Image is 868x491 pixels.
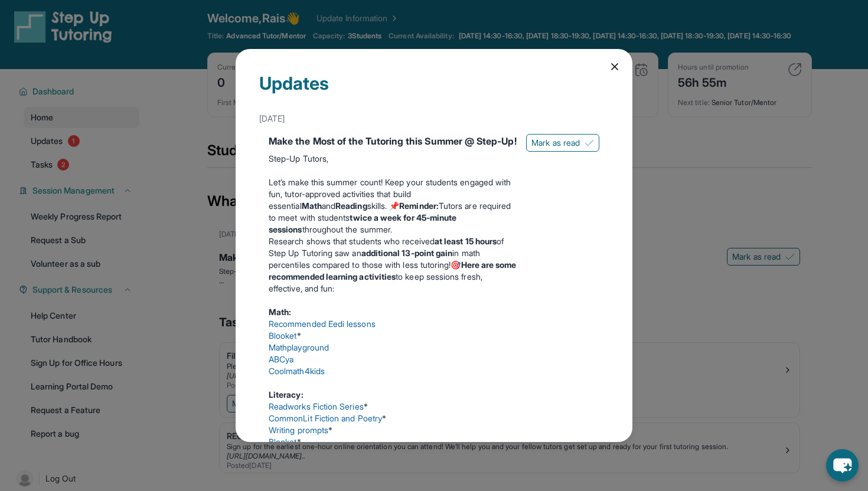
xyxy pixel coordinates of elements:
[531,137,580,149] span: Mark as read
[269,319,376,329] a: Recommended Eedi lessons
[269,134,517,148] div: Make the Most of the Tutoring this Summer @ Step-Up!
[526,134,599,152] button: Mark as read
[826,449,859,482] button: chat-button
[269,354,293,364] a: ABCya
[399,201,439,211] strong: Reminder:
[302,201,322,211] strong: Math
[335,201,367,211] strong: Reading
[269,425,328,435] a: Writing prompts
[585,138,594,148] img: Mark as read
[269,401,364,411] a: Readworks Fiction Series
[269,235,517,294] p: Research shows that students who received of Step Up Tutoring saw an in math percentiles compared...
[361,248,453,258] strong: additional 13-point gain
[259,73,609,108] div: Updates
[269,212,456,234] strong: twice a week for 45-minute sessions
[269,389,304,400] strong: Literacy:
[269,307,291,317] strong: Math:
[269,437,297,447] a: Blooket
[269,342,329,352] a: Mathplayground
[259,108,609,129] div: [DATE]
[269,413,382,423] a: CommonLit Fiction and Poetry
[269,330,297,341] a: Blooket
[435,236,497,246] strong: at least 15 hours
[269,176,517,235] p: Let’s make this summer count! Keep your students engaged with fun, tutor-approved activities that...
[269,153,517,165] p: Step-Up Tutors,
[269,366,325,376] a: Coolmath4kids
